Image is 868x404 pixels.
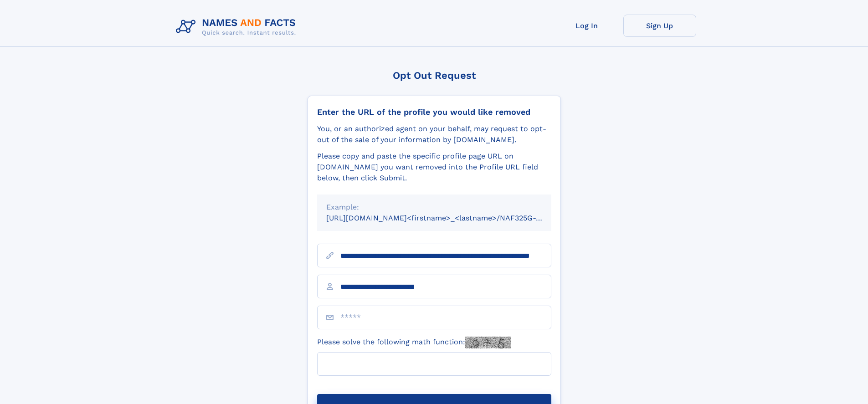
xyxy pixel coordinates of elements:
a: Log In [550,15,623,37]
div: You, or an authorized agent on your behalf, may request to opt-out of the sale of your informatio... [317,123,551,145]
div: Example: [326,202,542,213]
label: Please solve the following math function: [317,337,511,348]
img: Logo Names and Facts [172,15,303,39]
div: Please copy and paste the specific profile page URL on [DOMAIN_NAME] you want removed into the Pr... [317,151,551,184]
a: Sign Up [623,15,696,37]
div: Opt Out Request [308,70,561,81]
div: Enter the URL of the profile you would like removed [317,107,551,117]
small: [URL][DOMAIN_NAME]<firstname>_<lastname>/NAF325G-xxxxxxxx [326,214,569,222]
